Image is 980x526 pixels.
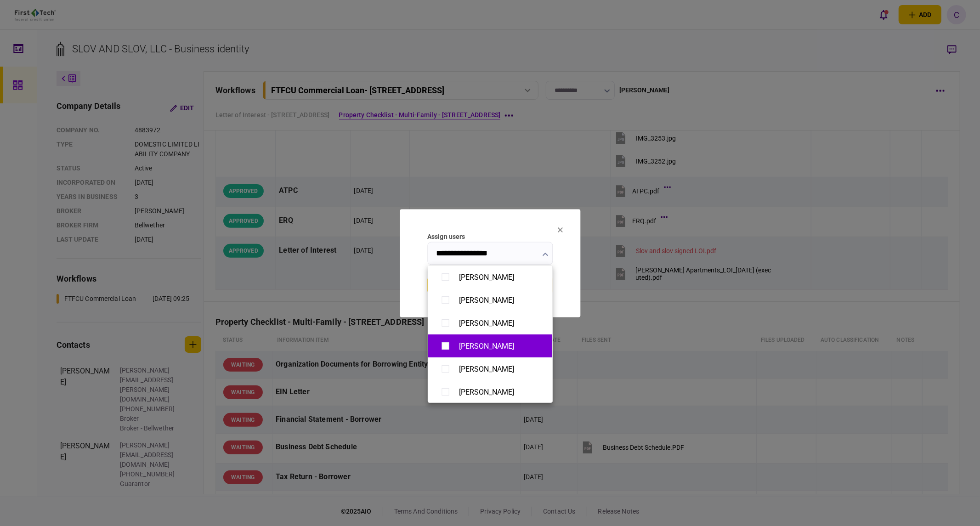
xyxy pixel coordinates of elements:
div: [PERSON_NAME] [459,342,514,351]
div: [PERSON_NAME] [459,388,514,396]
div: [PERSON_NAME] [459,319,514,328]
div: [PERSON_NAME] [459,273,514,282]
div: [PERSON_NAME] [459,296,514,305]
button: [PERSON_NAME] [437,269,543,285]
button: [PERSON_NAME] [437,292,543,308]
button: [PERSON_NAME] [437,338,543,354]
button: [PERSON_NAME] [437,361,543,377]
button: [PERSON_NAME] [437,315,543,331]
button: [PERSON_NAME] [437,384,543,400]
div: [PERSON_NAME] [459,365,514,373]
